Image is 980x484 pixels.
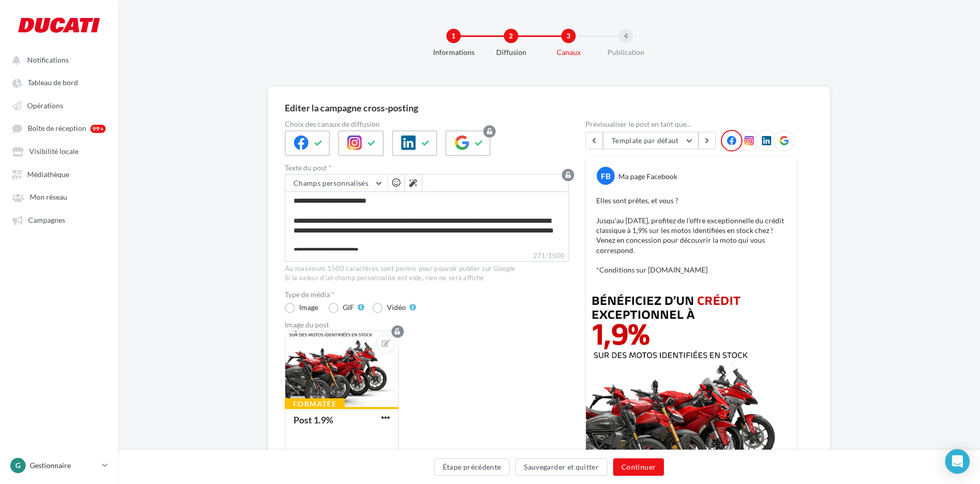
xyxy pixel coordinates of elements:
[504,29,518,43] div: 2
[561,29,576,43] div: 3
[285,103,813,112] div: Editer la campagne cross-posting
[28,124,86,133] span: Boîte de réception
[945,449,970,474] div: Open Intercom Messenger
[293,414,333,425] div: Post 1.9%
[6,119,112,138] a: Boîte de réception 99+
[27,55,69,64] span: Notifications
[536,47,601,57] div: Canaux
[596,196,786,275] p: Elles sont prêtes, et vous ? Jusqu'au [DATE], profitez de l'offre exceptionnelle du crédit classi...
[285,274,569,283] div: Si la valeur d'un champ personnalisé est vide, rien ne sera affiché
[593,47,659,57] div: Publication
[515,458,607,476] button: Sauvegarder et quitter
[285,175,387,192] button: Champs personnalisés
[446,29,461,43] div: 1
[285,250,569,262] label: 271/1500
[6,210,112,229] a: Campagnes
[6,165,112,183] a: Médiathèque
[387,304,406,311] div: Vidéo
[29,147,79,156] span: Visibilité locale
[478,47,544,57] div: Diffusion
[30,460,98,471] p: Gestionnaire
[603,132,698,149] button: Template par défaut
[90,125,106,133] div: 99+
[285,264,569,274] div: Au maximum 1500 caractères sont permis pour pouvoir publier sur Google
[612,136,679,145] span: Template par défaut
[8,456,110,475] a: G Gestionnaire
[285,321,569,328] div: Image du post
[15,460,21,471] span: G
[285,398,345,410] div: Formatée
[27,101,63,110] span: Opérations
[618,171,677,181] div: Ma page Facebook
[28,216,65,224] span: Campagnes
[434,458,510,476] button: Étape précédente
[343,304,354,311] div: GIF
[285,121,569,128] label: Choix des canaux de diffusion
[28,79,78,87] span: Tableau de bord
[285,164,569,171] label: Texte du post *
[6,187,112,206] a: Mon réseau
[6,96,112,114] a: Opérations
[585,121,797,128] div: Prévisualiser le post en tant que...
[293,179,368,187] span: Champs personnalisés
[285,291,569,298] label: Type de média *
[299,304,318,311] div: Image
[6,50,108,69] button: Notifications
[597,167,615,185] div: FB
[30,193,67,202] span: Mon réseau
[613,458,664,476] button: Continuer
[619,29,633,43] div: 4
[27,170,69,179] span: Médiathèque
[6,142,112,160] a: Visibilité locale
[6,73,112,91] a: Tableau de bord
[421,47,486,57] div: Informations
